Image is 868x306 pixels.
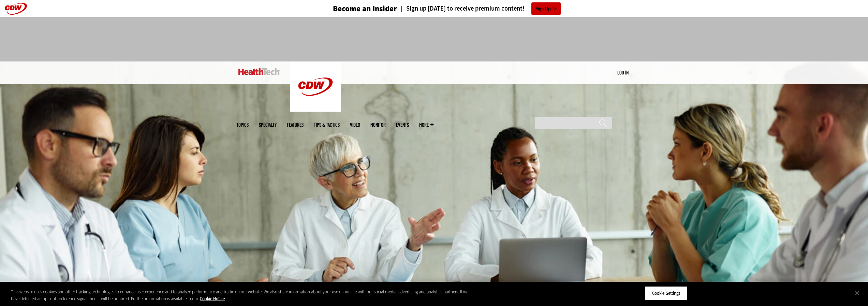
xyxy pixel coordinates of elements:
[617,69,629,76] div: User menu
[200,296,225,302] a: More information about your privacy
[419,122,433,127] span: More
[259,122,277,127] span: Specialty
[396,122,409,127] a: Events
[333,5,397,13] h3: Become an Insider
[314,122,340,127] a: Tips & Tactics
[397,5,525,12] a: Sign up [DATE] to receive premium content!
[850,286,865,301] button: Close
[11,289,477,302] div: This website uses cookies and other tracking technologies to enhance user experience and to analy...
[238,68,280,75] img: Home
[287,122,304,127] a: Features
[236,122,249,127] span: Topics
[617,69,629,75] a: Log in
[307,5,397,13] a: Become an Insider
[290,107,341,114] a: CDW
[531,2,561,15] a: Sign Up
[370,122,386,127] a: MonITor
[645,286,688,301] button: Cookie Settings
[290,61,341,112] img: Home
[350,122,360,127] a: Video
